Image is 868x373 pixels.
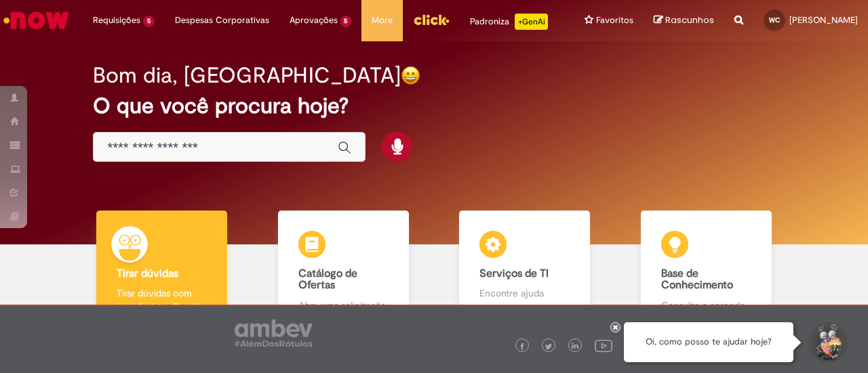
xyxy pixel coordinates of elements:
span: Despesas Corporativas [175,14,269,27]
p: Tirar dúvidas com Lupi Assist e Gen Ai [117,286,207,313]
span: More [372,14,393,27]
p: +GenAi [515,14,548,30]
img: logo_footer_ambev_rotulo_gray.png [235,320,313,347]
div: Oi, como posso te ajudar hoje? [624,322,793,362]
h2: O que você procura hoje? [93,94,774,118]
img: logo_footer_youtube.png [595,336,612,354]
img: ServiceNow [1,7,71,34]
span: Favoritos [596,14,633,27]
button: Iniciar Conversa de Suporte [807,322,848,363]
a: Serviços de TI Encontre ajuda [434,211,616,328]
img: logo_footer_facebook.png [519,343,526,350]
p: Encontre ajuda [479,286,570,300]
span: 5 [340,16,352,27]
span: WC [769,16,780,24]
img: happy-face.png [401,66,420,85]
h2: Bom dia, [GEOGRAPHIC_DATA] [93,64,401,87]
b: Base de Conhecimento [661,267,733,292]
a: Tirar dúvidas Tirar dúvidas com Lupi Assist e Gen Ai [71,211,253,328]
img: logo_footer_twitter.png [545,343,552,350]
b: Serviços de TI [479,267,549,280]
img: logo_footer_linkedin.png [572,343,578,351]
span: Aprovações [290,14,338,27]
img: click_logo_yellow_360x200.png [413,9,450,30]
div: Padroniza [470,14,548,30]
a: Rascunhos [654,14,714,27]
a: Base de Conhecimento Consulte e aprenda [616,211,797,328]
p: Abra uma solicitação [298,299,389,312]
span: Rascunhos [665,14,714,26]
span: Requisições [93,14,140,27]
b: Tirar dúvidas [117,267,178,280]
span: [PERSON_NAME] [789,14,858,26]
b: Catálogo de Ofertas [298,267,357,292]
span: 5 [143,16,155,27]
p: Consulte e aprenda [661,299,751,312]
a: Catálogo de Ofertas Abra uma solicitação [253,211,435,328]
